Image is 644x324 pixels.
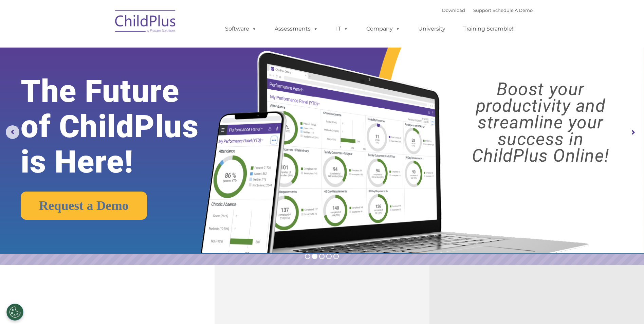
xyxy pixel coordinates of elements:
a: IT [329,22,355,36]
a: Software [218,22,263,36]
iframe: Chat Widget [533,251,644,324]
span: Last name [94,45,115,50]
img: ChildPlus by Procare Solutions [112,5,180,39]
a: Request a Demo [21,192,147,220]
span: Phone number [94,73,123,78]
a: Assessments [268,22,325,36]
a: Company [360,22,407,36]
rs-layer: The Future of ChildPlus is Here! [21,74,226,180]
a: Support [473,7,491,13]
a: University [411,22,452,36]
font: | [442,7,533,13]
a: Training Scramble!! [457,22,521,36]
a: Download [442,7,465,13]
a: Schedule A Demo [493,7,533,13]
button: Cookies Settings [6,304,23,321]
rs-layer: Boost your productivity and streamline your success in ChildPlus Online! [445,81,636,164]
